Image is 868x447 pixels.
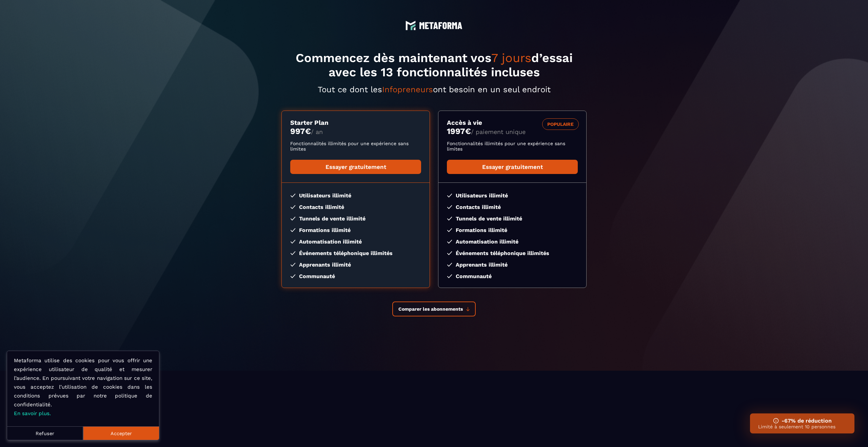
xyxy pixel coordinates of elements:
[14,356,152,418] p: Metaforma utilise des cookies pour vous offrir une expérience utilisateur de qualité et mesurer l...
[491,51,531,65] span: 7 jours
[290,141,421,152] p: Fonctionnalités illimités pour une expérience sans limites
[290,160,421,174] a: Essayer gratuitement
[419,22,462,29] img: logo
[305,127,311,136] currency: €
[447,263,452,267] img: checked
[290,261,421,268] li: Apprenants illimité
[290,251,296,255] img: checked
[447,250,578,256] li: Événements téléphonique illimités
[406,20,416,31] img: logo
[290,263,296,267] img: checked
[290,204,421,210] li: Contacts illimité
[392,302,476,316] button: Comparer les abonnements
[447,141,578,152] p: Fonctionnalités illimités pour une expérience sans limites
[290,217,296,220] img: checked
[290,238,421,245] li: Automatisation illimité
[447,215,578,222] li: Tunnels de vente illimité
[447,194,452,197] img: checked
[290,250,421,256] li: Événements téléphonique illimités
[290,192,421,199] li: Utilisateurs illimité
[471,128,526,135] span: / paiement unique
[447,217,452,220] img: checked
[290,227,421,233] li: Formations illimité
[447,261,578,268] li: Apprenants illimité
[447,227,578,233] li: Formations illimité
[14,410,51,416] a: En savoir plus.
[447,240,452,244] img: checked
[542,118,579,130] div: POPULAIRE
[290,240,296,244] img: checked
[773,418,779,424] img: ifno
[290,274,296,278] img: checked
[447,274,452,278] img: checked
[290,215,421,222] li: Tunnels de vente illimité
[281,85,587,94] p: Tout ce dont les ont besoin en un seul endroit
[290,194,296,197] img: checked
[83,426,159,440] button: Accepter
[290,119,421,127] h3: Starter Plan
[465,127,471,136] currency: €
[447,205,452,209] img: checked
[290,127,311,136] money: 997
[290,273,421,279] li: Communauté
[311,128,323,135] span: / an
[281,51,587,79] h1: Commencez dès maintenant vos d’essai avec les 13 fonctionnalités incluses
[382,85,433,94] span: Infopreneurs
[447,238,578,245] li: Automatisation illimité
[447,119,578,127] h3: Accès à vie
[447,251,452,255] img: checked
[447,160,578,174] a: Essayer gratuitement
[447,273,578,279] li: Communauté
[447,228,452,232] img: checked
[758,424,846,429] p: Limité à seulement 10 personnes
[290,205,296,209] img: checked
[447,192,578,199] li: Utilisateurs illimité
[398,306,463,312] span: Comparer les abonnements
[447,127,471,136] money: 1997
[7,426,83,440] button: Refuser
[447,204,578,210] li: Contacts illimité
[758,417,846,424] h3: -67% de réduction
[290,228,296,232] img: checked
